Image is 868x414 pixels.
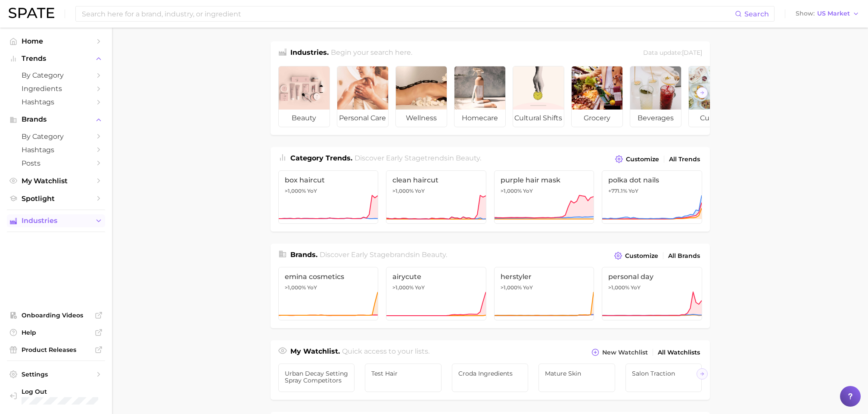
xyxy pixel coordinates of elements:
a: emina cosmetics>1,000% YoY [278,267,379,320]
span: box haircut [285,176,372,184]
button: Brands [7,113,105,126]
button: New Watchlist [589,346,650,358]
button: Industries [7,214,105,227]
span: Trends [22,55,90,63]
a: Onboarding Videos [7,309,105,322]
button: Scroll Right [697,87,708,98]
span: beauty [456,154,480,162]
span: Discover Early Stage brands in . [320,251,447,259]
span: emina cosmetics [285,273,372,281]
span: personal day [608,273,696,281]
a: grocery [571,66,623,127]
span: All Trends [669,156,700,163]
span: All Brands [668,252,700,260]
span: Hashtags [22,98,90,106]
a: by Category [7,69,105,82]
span: >1,000% [392,284,414,291]
span: Product Releases [22,346,90,354]
a: Hashtags [7,95,105,109]
button: Customize [613,153,661,165]
span: Show [796,11,815,16]
span: personal care [337,110,388,127]
input: Search here for a brand, industry, or ingredient [81,6,735,21]
span: beauty [422,251,446,259]
span: Posts [22,159,90,167]
span: Search [744,10,769,18]
a: Log out. Currently logged in with e-mail danielle@spate.nyc. [7,385,105,408]
span: Home [22,37,90,45]
button: Scroll Right [697,368,708,379]
a: All Watchlists [656,347,702,358]
a: All Trends [667,154,702,165]
span: New Watchlist [602,349,648,356]
a: All Brands [666,250,702,262]
span: Spotlight [22,194,90,203]
button: ShowUS Market [793,8,862,19]
span: YoY [631,284,641,291]
span: US Market [817,11,850,16]
span: YoY [307,284,317,291]
span: Onboarding Videos [22,311,90,319]
span: Mature Skin [545,370,609,377]
span: herstyler [501,273,588,281]
span: Discover Early Stage trends in . [355,154,481,162]
span: Settings [22,370,90,378]
a: cultural shifts [513,66,564,127]
a: Posts [7,157,105,170]
span: Brands . [290,251,317,259]
button: Trends [7,52,105,65]
a: beverages [630,66,681,127]
span: culinary [689,110,740,127]
div: Data update: [DATE] [643,47,702,59]
span: Industries [22,217,90,225]
span: beverages [630,110,681,127]
span: Category Trends . [290,154,352,162]
a: clean haircut>1,000% YoY [386,170,486,224]
span: YoY [523,188,533,194]
span: airycute [392,273,480,281]
span: >1,000% [608,284,629,291]
span: by Category [22,132,90,141]
a: airycute>1,000% YoY [386,267,486,320]
span: by Category [22,71,90,79]
a: culinary [688,66,740,127]
span: grocery [572,110,622,127]
span: beauty [279,110,330,127]
a: My Watchlist [7,174,105,188]
span: >1,000% [501,188,522,194]
h2: Begin your search here. [331,47,412,59]
span: purple hair mask [501,176,588,184]
a: by Category [7,130,105,143]
h1: My Watchlist. [290,346,340,358]
a: Croda Ingredients [452,364,529,392]
a: Salon Traction [625,364,702,392]
a: Urban Decay Setting Spray Competitors [278,364,355,392]
span: Hashtags [22,146,90,154]
span: YoY [415,284,425,291]
a: wellness [395,66,447,127]
span: YoY [307,188,317,194]
img: SPATE [9,8,54,18]
a: Home [7,34,105,48]
span: wellness [396,110,447,127]
a: Settings [7,368,105,381]
span: My Watchlist [22,177,90,185]
span: YoY [523,284,533,291]
span: Customize [625,252,658,260]
span: Help [22,329,90,336]
a: beauty [278,66,330,127]
span: Test Hair [371,370,435,377]
a: Hashtags [7,143,105,157]
span: >1,000% [392,188,414,194]
a: homecare [454,66,506,127]
span: Brands [22,116,90,123]
a: personal day>1,000% YoY [602,267,702,320]
span: >1,000% [285,284,306,291]
span: polka dot nails [608,176,696,184]
h1: Industries. [290,47,329,59]
span: +771.1% [608,188,627,194]
a: Test Hair [365,364,442,392]
span: >1,000% [285,188,306,194]
a: personal care [337,66,389,127]
h2: Quick access to your lists. [342,346,429,358]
